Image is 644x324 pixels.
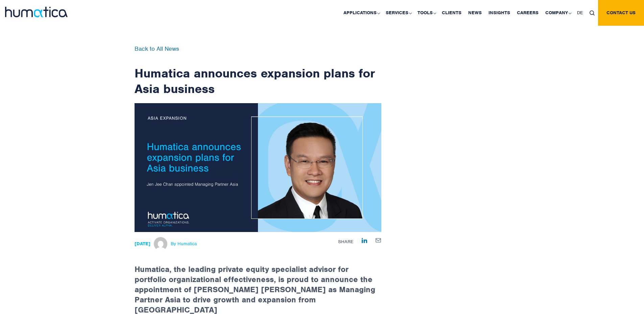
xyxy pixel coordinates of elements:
img: logo [5,7,68,17]
a: Back to All News [135,45,179,52]
img: mailby [376,238,381,242]
strong: Humatica, the leading private equity specialist advisor for portfolio organizational effectivenes... [135,264,375,315]
img: Michael Hillington [154,237,167,251]
span: Share [338,239,353,245]
span: DE [577,10,583,16]
strong: [DATE] [135,241,150,247]
img: ndetails [135,103,381,232]
img: search_icon [590,10,595,16]
h1: Humatica announces expansion plans for Asia business [135,46,381,96]
a: Share by E-Mail [376,237,381,242]
span: By Humatica [171,241,197,247]
img: Share on LinkedIn [362,238,367,243]
a: Share on LinkedIn [362,237,367,243]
